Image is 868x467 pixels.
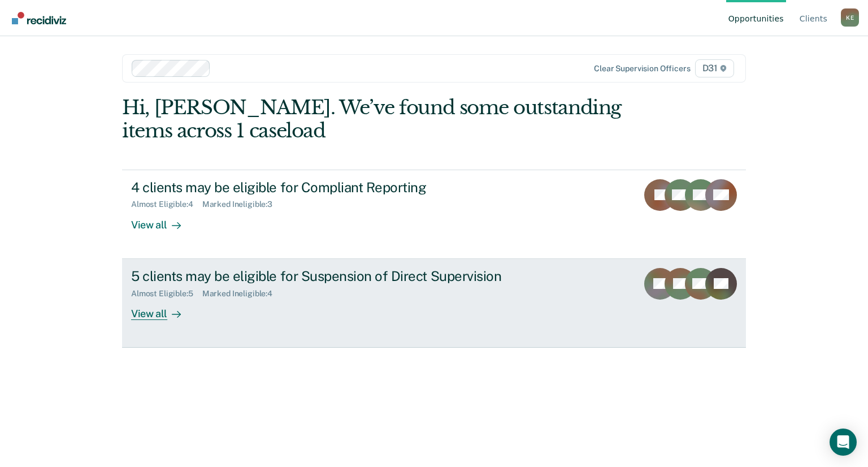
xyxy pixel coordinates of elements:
div: Open Intercom Messenger [830,429,857,456]
img: Recidiviz [12,12,66,24]
div: K E [841,8,859,27]
div: Marked Ineligible : 3 [202,200,281,209]
div: Hi, [PERSON_NAME]. We’ve found some outstanding items across 1 caseload [122,96,621,142]
div: Almost Eligible : 5 [131,289,202,299]
div: Marked Ineligible : 4 [202,289,281,299]
a: 4 clients may be eligible for Compliant ReportingAlmost Eligible:4Marked Ineligible:3View all [122,170,746,259]
div: View all [131,298,194,320]
div: View all [131,209,194,231]
div: Clear supervision officers [594,64,690,73]
div: 4 clients may be eligible for Compliant Reporting [131,179,528,196]
div: Almost Eligible : 4 [131,200,202,209]
div: 5 clients may be eligible for Suspension of Direct Supervision [131,268,528,284]
a: 5 clients may be eligible for Suspension of Direct SupervisionAlmost Eligible:5Marked Ineligible:... [122,259,746,348]
button: Profile dropdown button [841,8,859,27]
span: D31 [695,59,734,77]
